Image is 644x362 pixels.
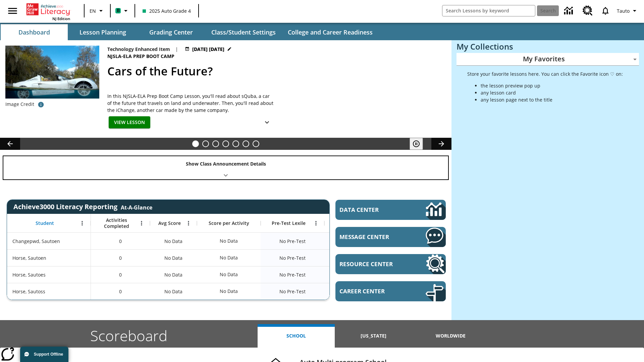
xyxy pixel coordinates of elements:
div: No Data, Changepwd, Sautoen [324,233,388,249]
a: Career Center [335,281,446,301]
p: Store your favorite lessons here. You can click the Favorite icon ♡ on: [467,70,623,77]
button: Pause [410,138,423,150]
button: Open Menu [183,218,194,228]
span: No Data [161,234,186,248]
div: No Data, Horse, Sautoen [324,249,388,266]
div: Pause [410,138,430,150]
button: Open Menu [311,218,321,228]
p: Image Credit [5,101,34,108]
span: Avg Score [158,220,181,226]
button: College and Career Readiness [282,24,378,40]
div: No Data, Horse, Sautoen [216,251,241,264]
div: No Data, Horse, Sautoes [150,266,197,283]
a: Data Center [335,200,446,220]
span: No Data [161,251,186,265]
a: Resource Center, Will open in new tab [335,254,446,274]
span: Support Offline [34,352,63,357]
button: Photo credit: AP [34,99,48,111]
div: No Data, Changepwd, Sautoen [216,234,241,248]
button: Slide 6 Career Lesson [243,140,249,147]
span: [DATE] [DATE] [192,46,224,53]
span: 0 [119,238,122,245]
h3: My Collections [457,42,639,51]
div: No Data, Horse, Sautoss [150,283,197,300]
button: Worldwide [412,324,489,348]
span: Pre-Test Lexile [272,220,306,226]
button: Open side menu [3,1,22,21]
span: 0 [119,288,122,295]
button: Language: EN, Select a language [87,5,108,17]
button: Dashboard [1,24,68,40]
button: Show Details [260,116,274,129]
button: Lesson Planning [69,24,136,40]
span: Data Center [339,206,403,214]
div: Show Class Announcement Details [3,156,448,179]
span: 0 [119,254,122,261]
div: No Data, Horse, Sautoes [324,266,388,283]
div: Home [26,2,70,21]
span: 0 [119,271,122,278]
span: Tauto [617,7,630,14]
a: Resource Center, Will open in new tab [579,2,597,20]
span: Resource Center [339,260,406,268]
button: Slide 4 One Idea, Lots of Hard Work [222,140,229,147]
span: EN [90,7,96,14]
li: the lesson preview pop up [481,82,623,89]
button: Slide 1 Cars of the Future? [192,140,199,147]
button: Jul 23 - Jun 30 Choose Dates [183,46,233,53]
span: No Data [161,268,186,282]
span: Activities Completed [94,217,139,229]
button: [US_STATE] [335,324,412,348]
img: High-tech automobile treading water. [5,46,99,109]
a: Home [26,3,70,16]
button: Slide 7 Sleepless in the Animal Kingdom [253,140,259,147]
button: Slide 2 Do You Want Fries With That? [202,140,209,147]
div: No Data, Horse, Sautoes [216,268,241,281]
span: Student [36,220,54,226]
button: Profile/Settings [614,5,641,17]
span: In this NJSLA-ELA Prep Boot Camp Lesson, you'll read about sQuba, a car of the future that travel... [107,93,275,114]
button: Boost Class color is mint green. Change class color [113,5,132,17]
a: Notifications [597,2,614,19]
p: Show Class Announcement Details [186,160,266,167]
h2: Cars of the Future? [107,63,443,80]
div: 0, Horse, Sautoen [91,249,150,266]
span: | [175,46,178,53]
span: Changepwd, Sautoen [12,238,60,245]
span: No Pre-Test, Horse, Sautoss [279,288,306,295]
button: Grading Center [138,24,205,40]
input: search field [442,5,535,16]
span: No Data [161,285,186,298]
div: 0, Horse, Sautoes [91,266,150,283]
button: Class/Student Settings [206,24,281,40]
button: Lesson carousel, Next [431,138,451,150]
div: At-A-Glance [121,202,152,211]
button: School [258,324,335,348]
div: No Data, Horse, Sautoss [216,285,241,298]
div: My Favorites [457,53,639,66]
span: NJSLA-ELA Prep Boot Camp [107,53,176,60]
span: Horse, Sautoen [12,254,46,261]
span: 2025 Auto Grade 4 [143,7,191,14]
button: Slide 5 Pre-release lesson [232,140,239,147]
span: B [117,6,120,15]
span: Horse, Sautoss [12,288,45,295]
button: View Lesson [109,116,150,129]
span: Horse, Sautoes [12,271,46,278]
div: 0, Changepwd, Sautoen [91,233,150,249]
div: No Data, Changepwd, Sautoen [150,233,197,249]
button: Open Menu [77,218,87,228]
div: No Data, Horse, Sautoss [324,283,388,300]
button: Open Menu [137,218,147,228]
span: No Pre-Test, Horse, Sautoes [279,271,306,278]
p: Technology Enhanced Item [107,46,170,53]
button: Slide 3 What's the Big Idea? [212,140,219,147]
div: No Data, Horse, Sautoen [150,249,197,266]
div: 0, Horse, Sautoss [91,283,150,300]
li: any lesson card [481,89,623,96]
span: Career Center [339,287,406,295]
a: Message Center [335,227,446,247]
a: Data Center [560,2,579,20]
span: Message Center [339,233,406,241]
button: Support Offline [20,347,68,362]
